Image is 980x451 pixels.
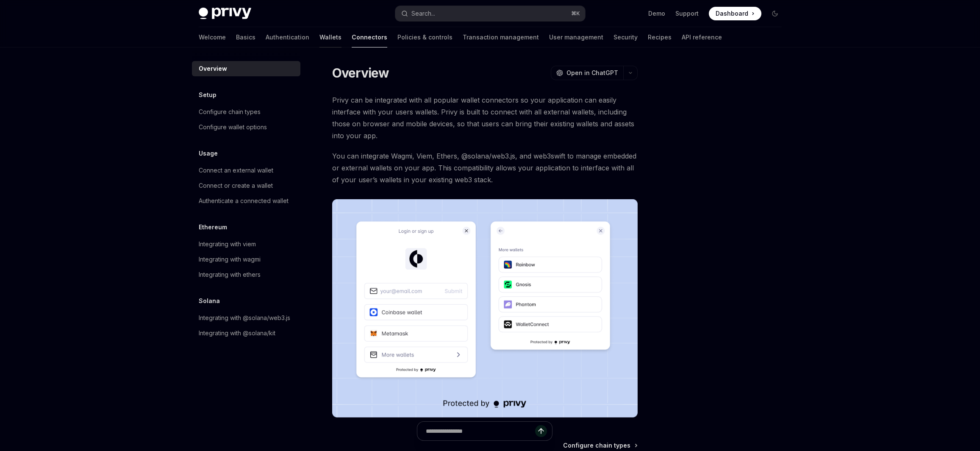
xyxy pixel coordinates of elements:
a: Recipes [648,27,672,47]
h5: Ethereum [199,222,227,232]
a: Wallets [319,27,341,47]
a: Connect an external wallet [192,163,300,178]
h5: Solana [199,296,220,306]
a: Support [675,9,699,18]
a: Demo [648,9,665,18]
span: Open in ChatGPT [566,69,618,77]
img: dark logo [199,8,251,19]
a: Configure wallet options [192,120,300,135]
div: Integrating with viem [199,239,256,249]
a: Basics [236,27,255,47]
div: Configure wallet options [199,122,267,132]
a: Connectors [352,27,387,47]
a: Security [614,27,638,47]
a: Authentication [266,27,309,47]
a: Integrating with viem [192,237,300,252]
button: Toggle dark mode [768,7,782,20]
button: Open in ChatGPT [551,66,623,80]
div: Integrating with ethers [199,270,261,280]
div: Overview [199,64,227,74]
div: Integrating with @solana/web3.js [199,313,290,323]
a: Authenticate a connected wallet [192,193,300,209]
div: Integrating with wagmi [199,254,261,264]
div: Configure chain types [199,107,261,117]
div: Connect or create a wallet [199,181,273,191]
div: Integrating with @solana/kit [199,328,275,338]
h5: Setup [199,90,217,100]
a: Integrating with ethers [192,267,300,282]
img: Connectors3 [332,199,638,418]
div: Authenticate a connected wallet [199,196,289,206]
a: Integrating with @solana/web3.js [192,310,300,326]
div: Search... [411,8,435,19]
a: Overview [192,61,300,76]
div: Connect an external wallet [199,165,273,175]
a: Configure chain types [192,104,300,120]
span: ⌘ K [571,10,580,17]
h1: Overview [332,65,389,81]
a: Integrating with wagmi [192,252,300,267]
a: Welcome [199,27,226,47]
a: API reference [682,27,722,47]
input: Ask a question... [426,422,535,440]
a: Connect or create a wallet [192,178,300,193]
a: User management [549,27,603,47]
button: Open search [395,6,585,21]
a: Policies & controls [397,27,453,47]
span: Privy can be integrated with all popular wallet connectors so your application can easily interfa... [332,94,638,142]
span: Dashboard [716,9,748,18]
a: Transaction management [463,27,539,47]
button: Send message [535,425,547,437]
h5: Usage [199,148,218,159]
span: You can integrate Wagmi, Viem, Ethers, @solana/web3.js, and web3swift to manage embedded or exter... [332,150,638,186]
a: Dashboard [709,7,761,20]
a: Integrating with @solana/kit [192,326,300,341]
